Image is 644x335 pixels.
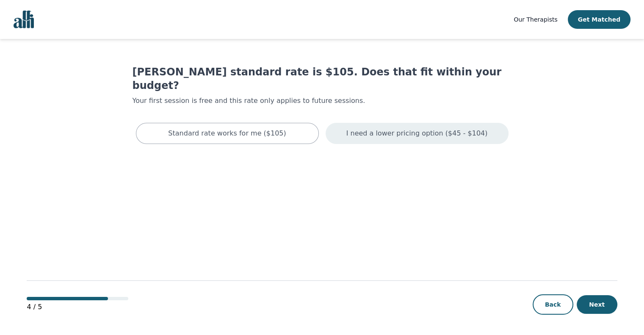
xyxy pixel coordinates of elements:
[577,295,617,314] button: Next
[168,128,286,138] p: Standard rate works for me ($105)
[27,302,128,312] p: 4 / 5
[346,128,488,138] p: I need a lower pricing option ($45 - $104)
[514,16,557,23] span: Our Therapists
[514,14,557,25] a: Our Therapists
[133,96,512,106] p: Your first session is free and this rate only applies to future sessions.
[568,10,630,29] button: Get Matched
[533,294,573,315] button: Back
[14,11,34,28] img: alli logo
[133,65,512,92] h1: [PERSON_NAME] standard rate is $105. Does that fit within your budget?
